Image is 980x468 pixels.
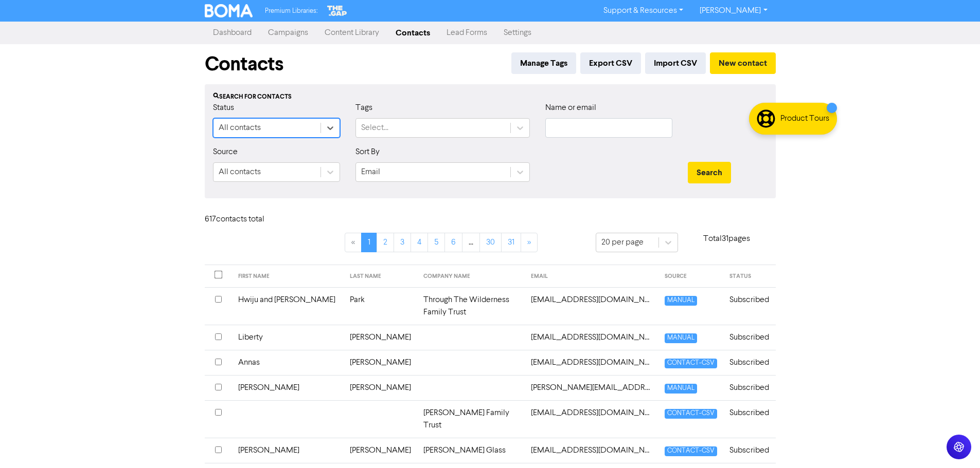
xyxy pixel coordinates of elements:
[260,23,316,43] a: Campaigns
[326,4,348,17] img: The Gap
[387,23,438,43] a: Contacts
[417,287,525,325] td: Through The Wilderness Family Trust
[361,233,377,252] a: Page 1 is your current page
[723,400,775,438] td: Subscribed
[658,265,723,288] th: SOURCE
[417,438,525,463] td: [PERSON_NAME] Glass
[691,3,775,19] a: [PERSON_NAME]
[355,102,372,114] label: Tags
[929,419,980,468] iframe: Chat Widget
[645,52,706,74] button: Import CSV
[232,265,344,288] th: FIRST NAME
[232,350,344,375] td: Annas
[501,233,521,252] a: Page 31
[232,438,344,463] td: [PERSON_NAME]
[580,52,641,74] button: Export CSV
[525,400,658,438] td: adlerglasss@xtra.co.nz
[723,350,775,375] td: Subscribed
[595,3,691,19] a: Support & Resources
[355,146,380,158] label: Sort By
[205,215,287,224] h6: 617 contact s total
[665,409,717,419] span: CONTACT-CSV
[377,233,394,252] a: Page 2
[213,102,234,114] label: Status
[411,233,428,252] a: Page 4
[394,233,411,252] a: Page 3
[525,438,658,463] td: adlerglass@xtra.co.nz
[665,384,697,394] span: MANUAL
[495,23,540,43] a: Settings
[213,92,768,102] div: Search for contacts
[525,325,658,350] td: accounts@imprintsafety.co.nz
[723,325,775,350] td: Subscribed
[444,233,462,252] a: Page 6
[723,375,775,400] td: Subscribed
[511,52,576,74] button: Manage Tags
[219,166,261,178] div: All contacts
[438,23,495,43] a: Lead Forms
[232,325,344,350] td: Liberty
[723,438,775,463] td: Subscribed
[344,438,417,463] td: [PERSON_NAME]
[316,23,387,43] a: Content Library
[219,122,261,134] div: All contacts
[344,375,417,400] td: [PERSON_NAME]
[723,265,775,288] th: STATUS
[665,296,697,306] span: MANUAL
[525,350,658,375] td: ac_nielsen@yahoo.co.nz
[688,162,731,183] button: Search
[525,265,658,288] th: EMAIL
[678,233,776,245] p: Total 31 pages
[361,122,388,134] div: Select...
[427,233,445,252] a: Page 5
[344,350,417,375] td: [PERSON_NAME]
[213,146,238,158] label: Source
[723,287,775,325] td: Subscribed
[665,333,697,343] span: MANUAL
[361,166,380,178] div: Email
[545,102,596,114] label: Name or email
[344,265,417,288] th: LAST NAME
[525,287,658,325] td: 86hwiju@gmail.com
[417,400,525,438] td: [PERSON_NAME] Family Trust
[232,287,344,325] td: Hwiju and [PERSON_NAME]
[205,4,253,17] img: BOMA Logo
[521,233,538,252] a: »
[479,233,502,252] a: Page 30
[344,287,417,325] td: Park
[710,52,776,74] button: New contact
[232,375,344,400] td: [PERSON_NAME]
[665,359,717,368] span: CONTACT-CSV
[344,325,417,350] td: [PERSON_NAME]
[601,236,644,249] div: 20 per page
[525,375,658,400] td: adam.jones@silverfernfarms.co.nz
[665,446,717,456] span: CONTACT-CSV
[205,23,260,43] a: Dashboard
[265,8,317,14] span: Premium Libraries:
[205,52,283,76] h1: Contacts
[417,265,525,288] th: COMPANY NAME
